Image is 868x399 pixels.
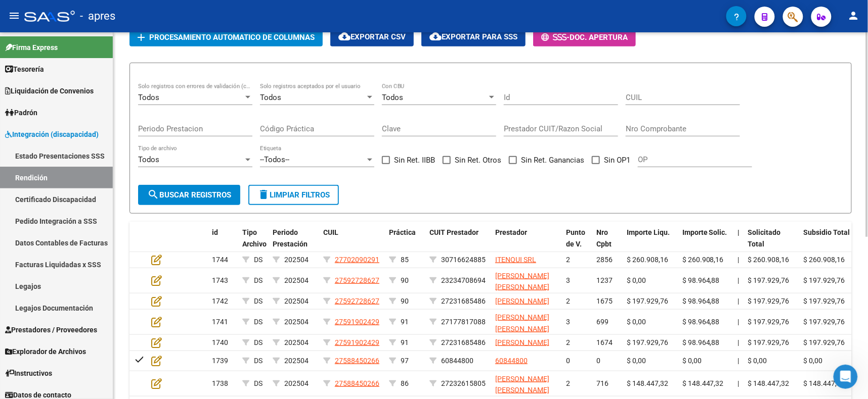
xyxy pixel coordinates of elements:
[678,222,734,266] datatable-header-cell: Importe Solic.
[338,30,351,42] mat-icon: cloud_download
[734,222,744,266] datatable-header-cell: |
[260,155,289,164] span: --Todos--
[335,297,379,305] span: 27592728627
[269,222,319,266] datatable-header-cell: Periodo Prestación
[323,228,338,236] span: CUIL
[495,272,549,291] span: [PERSON_NAME] [PERSON_NAME]
[330,28,414,46] button: Exportar CSV
[441,276,486,284] span: 23234708694
[627,256,668,264] span: $ 260.908,16
[682,256,724,264] span: $ 260.908,16
[284,338,309,346] span: 202504
[441,318,486,326] span: 27177817088
[744,222,800,266] datatable-header-cell: Solicitado Total
[284,256,309,264] span: 202504
[284,379,309,387] span: 202504
[491,222,562,266] datatable-header-cell: Prestador
[401,357,409,365] span: 97
[521,154,584,166] span: Sin Ret. Ganancias
[335,276,379,284] span: 27592728627
[254,318,263,326] span: DS
[738,276,740,284] span: |
[5,64,44,75] span: Tesorería
[566,338,570,346] span: 2
[566,297,570,305] span: 2
[596,357,600,365] span: 0
[627,297,668,305] span: $ 197.929,76
[8,10,20,22] mat-icon: menu
[562,222,592,266] datatable-header-cell: Punto de V.
[385,222,425,266] datatable-header-cell: Práctica
[319,222,385,266] datatable-header-cell: CUIL
[627,357,646,365] span: $ 0,00
[804,256,845,264] span: $ 260.908,16
[495,357,528,365] span: 60844800
[682,379,724,387] span: $ 148.447,32
[284,318,309,326] span: 202504
[682,276,720,284] span: $ 98.964,88
[284,297,309,305] span: 202504
[738,338,740,346] span: |
[566,276,570,284] span: 3
[495,256,536,264] span: ITENQUI SRL
[566,228,585,248] span: Punto de V.
[596,338,613,346] span: 1674
[682,297,720,305] span: $ 98.964,88
[425,222,491,266] datatable-header-cell: CUIT Prestador
[738,379,740,387] span: |
[804,338,845,346] span: $ 197.929,76
[441,379,486,387] span: 27232615805
[401,379,409,387] span: 86
[260,93,281,102] span: Todos
[738,256,740,264] span: |
[248,185,339,205] button: Limpiar filtros
[627,276,646,284] span: $ 0,00
[596,276,613,284] span: 1237
[596,228,612,248] span: Nro Cpbt
[5,324,97,335] span: Prestadores / Proveedores
[848,10,860,22] mat-icon: person
[5,42,58,53] span: Firma Express
[748,276,790,284] span: $ 197.929,76
[129,28,323,46] button: Procesamiento automatico de columnas
[596,256,613,264] span: 2856
[738,228,740,236] span: |
[800,222,855,266] datatable-header-cell: Subsidio Total
[335,338,379,346] span: 27591902429
[254,256,263,264] span: DS
[570,33,628,42] span: Doc. Apertura
[284,357,309,365] span: 202504
[382,93,403,102] span: Todos
[335,318,379,326] span: 27591902429
[429,32,517,41] span: Exportar para SSS
[592,222,623,266] datatable-header-cell: Nro Cpbt
[212,316,234,328] div: 1741
[212,378,234,389] div: 1738
[5,107,37,118] span: Padrón
[441,256,486,264] span: 30716624885
[627,338,668,346] span: $ 197.929,76
[335,357,379,365] span: 27588450266
[495,228,527,236] span: Prestador
[627,379,668,387] span: $ 148.447,32
[257,188,270,201] mat-icon: delete
[682,228,727,236] span: Importe Solic.
[804,297,845,305] span: $ 197.929,76
[401,318,409,326] span: 91
[5,346,86,357] span: Explorador de Archivos
[254,297,263,305] span: DS
[748,338,790,346] span: $ 197.929,76
[138,185,240,205] button: Buscar registros
[738,357,740,365] span: |
[147,188,159,201] mat-icon: search
[627,318,646,326] span: $ 0,00
[147,190,231,199] span: Buscar registros
[5,368,52,379] span: Instructivos
[338,32,406,41] span: Exportar CSV
[401,297,409,305] span: 90
[335,256,379,264] span: 27702090291
[254,276,263,284] span: DS
[134,353,146,365] mat-icon: check
[495,297,549,305] span: [PERSON_NAME]
[455,154,501,166] span: Sin Ret. Otros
